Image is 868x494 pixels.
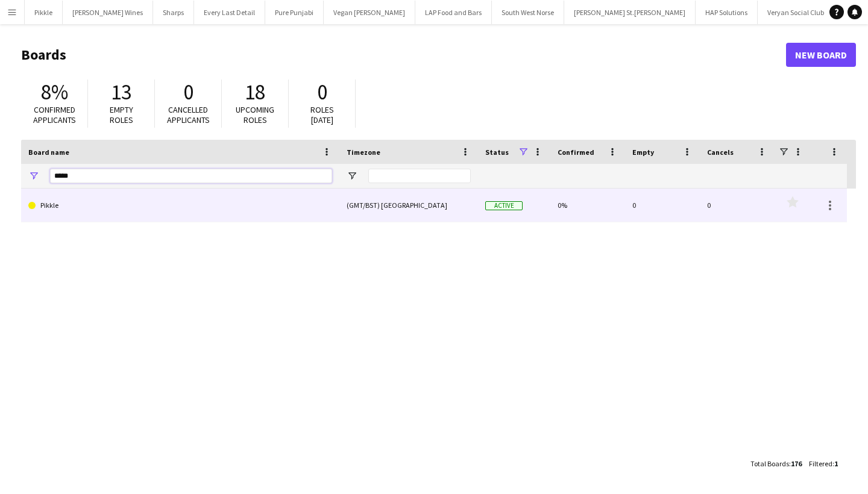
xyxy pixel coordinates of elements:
a: Pikkle [28,189,332,222]
a: New Board [786,43,856,67]
span: 13 [111,79,131,105]
span: Empty roles [110,104,133,125]
span: Confirmed applicants [33,104,76,125]
div: (GMT/BST) [GEOGRAPHIC_DATA] [339,189,478,222]
span: Total Boards [750,459,789,468]
span: Cancelled applicants [167,104,210,125]
span: Confirmed [558,148,594,157]
button: Open Filter Menu [347,170,357,181]
button: LAP Food and Bars [415,1,492,24]
span: Active [485,201,523,210]
button: Pure Punjabi [265,1,324,24]
span: Roles [DATE] [310,104,334,125]
span: Board name [28,148,69,157]
button: [PERSON_NAME] St.[PERSON_NAME] [564,1,696,24]
span: 0 [317,79,327,105]
button: Open Filter Menu [28,170,39,181]
input: Board name Filter Input [50,169,332,183]
span: Filtered [809,459,832,468]
div: 0 [700,189,775,222]
button: Sharps [153,1,194,24]
span: 0 [183,79,193,105]
input: Timezone Filter Input [368,169,471,183]
h1: Boards [21,46,786,64]
span: Upcoming roles [236,104,274,125]
div: 0 [625,189,700,222]
span: Cancels [707,148,734,157]
div: 0% [550,189,625,222]
span: 8% [41,79,68,105]
button: HAP Solutions [696,1,758,24]
span: 1 [834,459,838,468]
div: : [750,452,802,475]
button: Every Last Detail [194,1,265,24]
button: South West Norse [492,1,564,24]
button: [PERSON_NAME] Wines [63,1,153,24]
span: Status [485,148,509,157]
span: Empty [632,148,654,157]
button: Veryan Social Club [758,1,834,24]
div: : [809,452,838,475]
span: 18 [245,79,265,105]
span: Timezone [347,148,380,157]
button: Pikkle [25,1,63,24]
span: 176 [791,459,802,468]
button: Vegan [PERSON_NAME] [324,1,415,24]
